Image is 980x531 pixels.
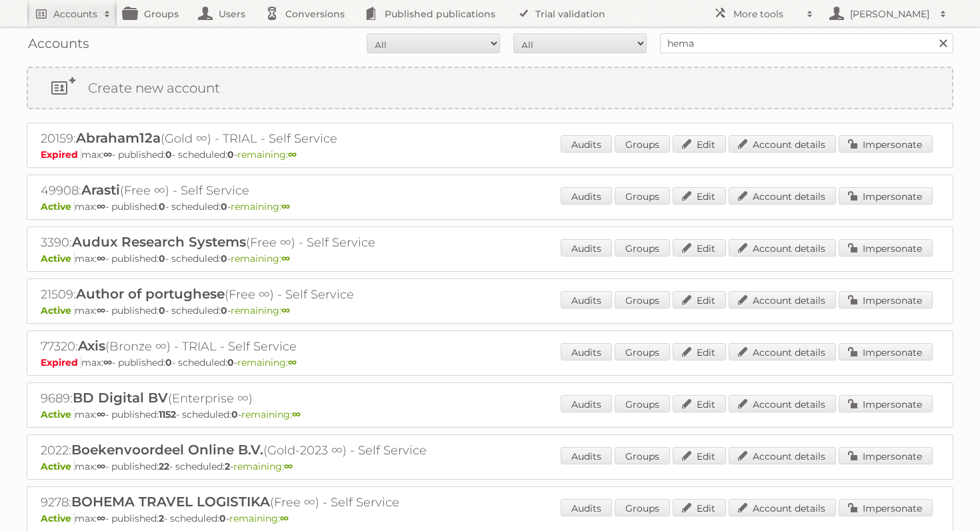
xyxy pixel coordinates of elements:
h2: [PERSON_NAME] [847,7,933,21]
span: remaining: [241,408,301,420]
a: Impersonate [839,499,933,516]
a: Account details [729,291,836,308]
a: Audits [561,291,612,308]
span: Active [41,253,75,265]
strong: ∞ [284,460,293,472]
strong: 0 [219,512,226,524]
strong: 2 [225,460,230,472]
a: Account details [729,239,836,257]
h2: 21509: (Free ∞) - Self Service [41,286,507,303]
strong: ∞ [103,356,112,368]
strong: 0 [221,201,227,213]
strong: 0 [231,408,238,420]
span: Axis [78,338,105,354]
span: Active [41,201,75,213]
span: remaining: [237,356,297,368]
a: Edit [673,395,726,412]
strong: ∞ [97,201,105,213]
a: Groups [615,239,670,257]
span: Active [41,408,75,420]
span: remaining: [229,512,289,524]
span: Expired [41,149,81,161]
a: Impersonate [839,135,933,153]
a: Audits [561,187,612,205]
a: Create new account [28,68,952,108]
span: Expired [41,356,81,368]
a: Groups [615,499,670,516]
p: max: - published: - scheduled: - [41,512,939,524]
p: max: - published: - scheduled: - [41,408,939,420]
span: Active [41,304,75,316]
strong: ∞ [288,149,297,161]
h2: 9278: (Free ∞) - Self Service [41,494,507,511]
span: remaining: [237,149,297,161]
a: Account details [729,499,836,516]
strong: ∞ [97,460,105,472]
a: Impersonate [839,447,933,464]
a: Impersonate [839,343,933,360]
strong: 1152 [159,408,176,420]
h2: 9689: (Enterprise ∞) [41,390,507,407]
h2: 3390: (Free ∞) - Self Service [41,234,507,251]
p: max: - published: - scheduled: - [41,460,939,472]
strong: 0 [159,253,165,265]
h2: Accounts [53,7,97,21]
strong: ∞ [280,512,289,524]
a: Impersonate [839,187,933,205]
strong: 0 [165,149,172,161]
strong: 0 [165,356,172,368]
a: Edit [673,135,726,153]
a: Edit [673,499,726,516]
a: Audits [561,239,612,257]
a: Edit [673,239,726,257]
strong: ∞ [97,304,105,316]
strong: ∞ [97,512,105,524]
h2: More tools [733,7,800,21]
a: Groups [615,343,670,360]
a: Impersonate [839,395,933,412]
h2: 20159: (Gold ∞) - TRIAL - Self Service [41,130,507,147]
a: Edit [673,447,726,464]
a: Impersonate [839,291,933,308]
span: remaining: [233,460,293,472]
h2: 2022: (Gold-2023 ∞) - Self Service [41,442,507,459]
span: Abraham12a [76,130,161,146]
a: Groups [615,187,670,205]
a: Audits [561,135,612,153]
strong: 22 [159,460,169,472]
p: max: - published: - scheduled: - [41,201,939,213]
span: Author of portughese [76,286,225,302]
a: Audits [561,343,612,360]
a: Audits [561,447,612,464]
h2: 49908: (Free ∞) - Self Service [41,182,507,199]
a: Impersonate [839,239,933,257]
strong: 0 [227,356,234,368]
span: remaining: [231,201,290,213]
p: max: - published: - scheduled: - [41,253,939,265]
strong: ∞ [103,149,112,161]
a: Groups [615,135,670,153]
span: remaining: [231,304,290,316]
strong: 0 [227,149,234,161]
a: Account details [729,343,836,360]
a: Account details [729,447,836,464]
a: Edit [673,291,726,308]
span: BOHEMA TRAVEL LOGISTIKA [71,494,270,510]
strong: ∞ [97,253,105,265]
p: max: - published: - scheduled: - [41,304,939,316]
h2: 77320: (Bronze ∞) - TRIAL - Self Service [41,338,507,355]
strong: ∞ [281,304,290,316]
span: Active [41,512,75,524]
a: Groups [615,395,670,412]
a: Edit [673,343,726,360]
a: Groups [615,447,670,464]
strong: 2 [159,512,164,524]
strong: ∞ [281,201,290,213]
span: Arasti [81,182,120,198]
strong: ∞ [97,408,105,420]
p: max: - published: - scheduled: - [41,149,939,161]
a: Account details [729,135,836,153]
a: Account details [729,187,836,205]
strong: 0 [159,304,165,316]
strong: ∞ [281,253,290,265]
